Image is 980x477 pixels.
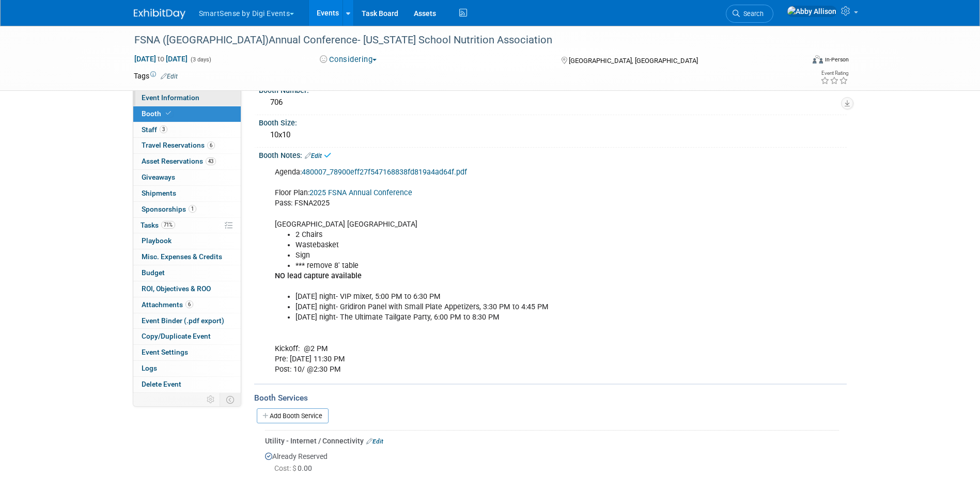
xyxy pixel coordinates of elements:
[142,189,176,197] span: Shipments
[133,202,241,217] a: Sponsorships1
[202,393,220,406] td: Personalize Event Tab Strip
[133,377,241,392] a: Delete Event
[142,348,188,356] span: Event Settings
[726,5,773,23] a: Search
[190,56,211,63] span: (3 days)
[265,436,839,446] div: Utility - Internet / Connectivity
[220,393,241,406] td: Toggle Event Tabs
[569,57,698,65] span: [GEOGRAPHIC_DATA], [GEOGRAPHIC_DATA]
[142,236,172,245] span: Playbook
[274,464,316,472] span: 0.00
[189,205,196,213] span: 1
[740,10,764,18] span: Search
[134,9,185,19] img: ExhibitDay
[274,464,298,472] span: Cost: $
[820,71,848,76] div: Event Rating
[134,71,178,81] td: Tags
[133,170,241,185] a: Giveaways
[267,127,839,143] div: 10x10
[267,94,839,110] div: 706
[295,292,727,302] li: [DATE] night- VIP mixer, 5:00 PM to 6:30 PM
[305,152,322,160] a: Edit
[295,240,727,250] li: Wastebasket
[133,265,241,281] a: Budget
[295,230,727,240] li: 2 Chairs
[302,168,467,177] a: 480007_78900eff27f547168838fd819a4ad64f.pdf
[142,332,211,340] span: Copy/Duplicate Event
[185,300,193,308] span: 6
[141,221,175,229] span: Tasks
[259,115,847,128] div: Booth Size:
[133,154,241,169] a: Asset Reservations43
[133,281,241,297] a: ROI, Objectives & ROO
[142,173,175,181] span: Giveaways
[142,284,211,293] span: ROI, Objectives & ROO
[166,110,171,116] i: Booth reservation complete
[133,122,241,138] a: Staff3
[133,138,241,153] a: Travel Reservations6
[142,109,173,118] span: Booth
[133,313,241,329] a: Event Binder (.pdf export)
[133,297,241,313] a: Attachments6
[134,54,188,63] span: [DATE] [DATE]
[813,55,823,63] img: Format-Inperson.png
[316,54,381,65] button: Considering
[142,141,215,149] span: Travel Reservations
[142,268,165,277] span: Budget
[259,148,847,161] div: Booth Notes:
[133,345,241,360] a: Event Settings
[133,106,241,122] a: Booth
[160,125,167,133] span: 3
[142,157,216,165] span: Asset Reservations
[142,125,167,134] span: Staff
[142,380,181,388] span: Delete Event
[743,54,849,69] div: Event Format
[295,302,727,312] li: [DATE] night- Gridiron Panel with Small Plate Appetizers, 3:30 PM to 4:45 PM
[161,221,175,229] span: 71%
[309,188,412,197] a: 2025 FSNA Annual Conference
[295,250,727,261] li: Sign
[142,252,222,261] span: Misc. Expenses & Credits
[142,300,193,309] span: Attachments
[133,249,241,265] a: Misc. Expenses & Credits
[131,31,788,50] div: FSNA ([GEOGRAPHIC_DATA])Annual Conference- [US_STATE] School Nutrition Association
[133,233,241,249] a: Playbook
[207,141,215,149] span: 6
[206,157,216,165] span: 43
[133,329,241,344] a: Copy/Duplicate Event
[133,218,241,233] a: Tasks71%
[366,438,383,445] a: Edit
[142,205,196,213] span: Sponsorships
[161,73,178,80] a: Edit
[254,392,847,404] div: Booth Services
[133,90,241,106] a: Event Information
[133,361,241,376] a: Logs
[825,56,849,63] div: In-Person
[257,408,329,423] a: Add Booth Service
[142,93,199,102] span: Event Information
[142,316,224,325] span: Event Binder (.pdf export)
[268,162,733,380] div: Agenda: Floor Plan: Pass: FSNA2025 [GEOGRAPHIC_DATA] [GEOGRAPHIC_DATA] Kickoff: @2 PM Pre: [DATE]...
[275,272,362,280] b: NO lead capture available
[156,55,166,63] span: to
[787,6,837,17] img: Abby Allison
[133,186,241,201] a: Shipments
[295,312,727,323] li: [DATE] night- The Ultimate Tailgate Party, 6:00 PM to 8:30 PM
[295,261,727,271] li: *** remove 8' table
[142,364,157,372] span: Logs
